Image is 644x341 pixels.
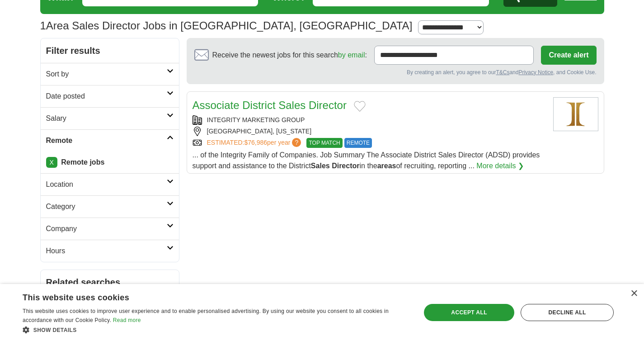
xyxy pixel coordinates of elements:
h2: Remote [46,135,167,146]
h2: Sort by [46,69,167,80]
span: $76,986 [244,139,267,146]
a: INTEGRITY MARKETING GROUP [207,116,305,123]
h2: Related searches [46,275,174,289]
h2: Category [46,201,167,212]
h1: Area Sales Director Jobs in [GEOGRAPHIC_DATA], [GEOGRAPHIC_DATA] [40,19,413,32]
a: Read more, opens a new window [113,317,141,323]
a: Salary [41,107,179,129]
button: Add to favorite jobs [354,101,366,112]
span: ? [292,138,301,147]
a: Location [41,173,179,195]
a: by email [338,51,365,59]
a: T&Cs [496,69,509,76]
span: This website uses cookies to improve user experience and to enable personalised advertising. By u... [23,308,389,323]
div: [GEOGRAPHIC_DATA], [US_STATE] [193,127,546,136]
h2: Location [46,179,167,190]
a: More details ❯ [476,161,524,171]
span: 1 [40,18,46,34]
a: Remote [41,129,179,152]
a: Company [41,218,179,240]
div: By creating an alert, you agree to our and , and Cookie Use. [194,68,597,76]
h2: Hours [46,246,167,256]
button: Create alert [541,46,596,65]
div: Show details [23,325,409,334]
img: Integrity Marketing Group logo [553,97,598,131]
span: Receive the newest jobs for this search : [212,50,367,61]
span: REMOTE [344,138,372,148]
strong: Director [332,162,359,170]
h2: Salary [46,113,167,124]
div: Accept all [424,304,514,321]
a: Category [41,195,179,218]
a: Hours [41,240,179,262]
strong: Remote jobs [61,158,104,166]
strong: areas [377,162,396,170]
div: This website uses cookies [23,289,386,303]
a: Sort by [41,63,179,85]
div: Decline all [521,304,614,321]
a: Privacy Notice [518,69,553,76]
a: Associate District Sales Director [193,99,347,111]
h2: Date posted [46,91,167,102]
a: Date posted [41,85,179,107]
a: X [46,157,57,168]
span: Show details [33,327,77,333]
span: TOP MATCH [306,138,342,148]
div: Close [630,290,637,297]
h2: Company [46,223,167,234]
h2: Filter results [41,38,179,63]
a: ESTIMATED:$76,986per year? [207,138,303,148]
strong: Sales [311,162,330,170]
span: ... of the Integrity Family of Companies. Job Summary The Associate District Sales Director (ADSD... [193,151,540,170]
